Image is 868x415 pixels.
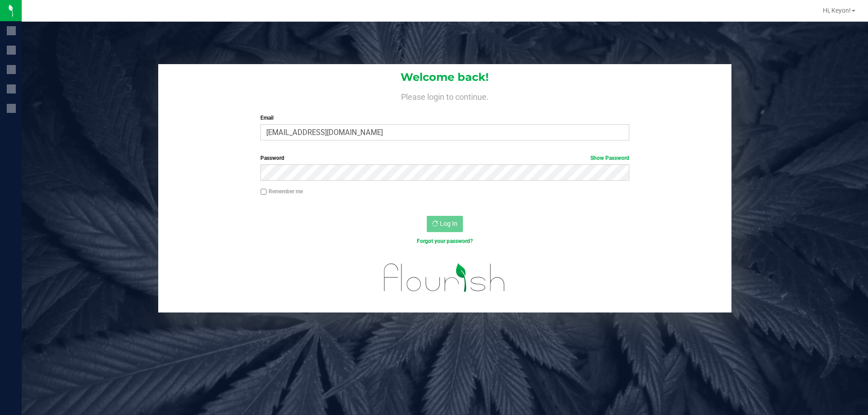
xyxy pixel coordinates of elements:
[373,255,516,301] img: flourish_logo.svg
[427,216,463,232] button: Log In
[260,189,267,195] input: Remember me
[823,7,851,14] span: Hi, Keyon!
[260,187,303,196] label: Remember me
[158,71,731,83] h1: Welcome back!
[440,220,458,227] span: Log In
[260,155,284,161] span: Password
[260,114,629,122] label: Email
[158,90,731,101] h4: Please login to continue.
[417,238,473,244] a: Forgot your password?
[590,155,629,161] a: Show Password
